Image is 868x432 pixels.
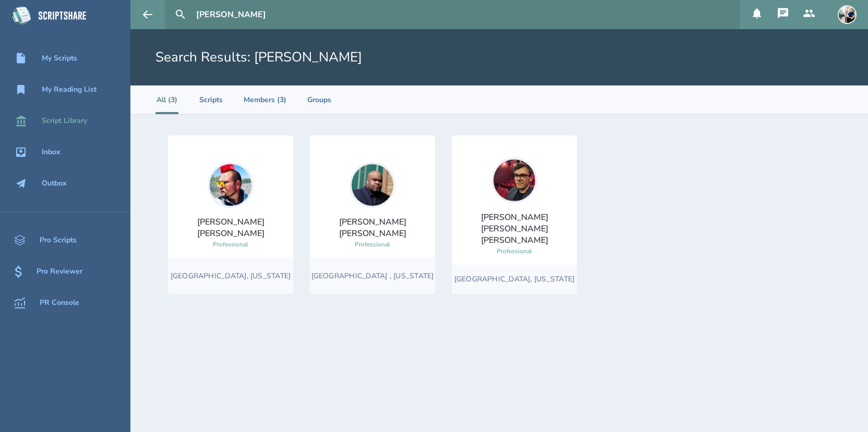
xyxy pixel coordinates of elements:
img: user_1740095585-crop.jpg [491,157,537,203]
div: My Scripts [42,54,77,63]
div: My Reading List [42,85,97,94]
a: [PERSON_NAME] [PERSON_NAME] [PERSON_NAME]Professional [460,157,569,256]
li: All (3) [155,85,178,114]
div: [PERSON_NAME] [PERSON_NAME] [318,216,427,239]
div: Professional [497,246,532,256]
li: Members (3) [244,85,286,114]
a: [PERSON_NAME] [PERSON_NAME]Professional [176,162,285,250]
div: Professional [355,239,390,250]
div: [GEOGRAPHIC_DATA] , [US_STATE] [310,258,435,294]
div: Pro Scripts [40,236,77,244]
div: [PERSON_NAME] [PERSON_NAME] [PERSON_NAME] [460,212,569,246]
div: Professional [213,239,248,250]
img: user_1711579672-crop.jpg [349,162,395,208]
img: user_1673573717-crop.jpg [838,5,857,24]
img: user_1597099654-crop.jpg [208,162,254,208]
li: Scripts [199,85,223,114]
a: [PERSON_NAME] [PERSON_NAME]Professional [318,162,427,250]
h1: Search Results : [PERSON_NAME] [155,48,362,67]
div: Script Library [42,117,87,125]
div: [GEOGRAPHIC_DATA], [US_STATE] [168,258,293,294]
div: Outbox [42,179,67,188]
div: PR Console [40,299,79,307]
div: [GEOGRAPHIC_DATA], [US_STATE] [452,265,577,294]
li: Groups [307,85,331,114]
div: Pro Reviewer [37,267,82,276]
div: [PERSON_NAME] [PERSON_NAME] [176,216,285,239]
div: Inbox [42,148,61,156]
